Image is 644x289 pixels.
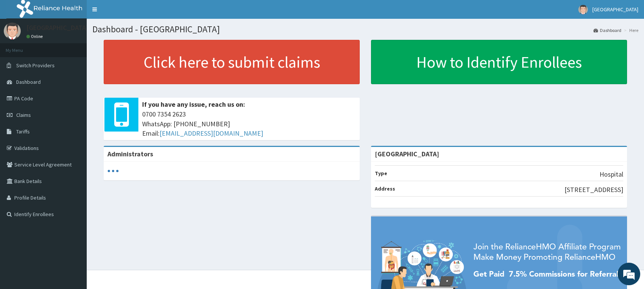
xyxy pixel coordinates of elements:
[375,185,395,192] b: Address
[4,23,21,39] img: User Image
[26,24,89,31] p: [GEOGRAPHIC_DATA]
[16,62,55,69] span: Switch Providers
[600,169,623,179] p: Hospital
[564,185,623,195] p: [STREET_ADDRESS]
[371,40,627,84] a: How to Identify Enrollees
[622,27,638,33] li: Here
[142,100,245,109] b: If you have any issue, reach us on:
[16,128,30,135] span: Tariffs
[16,79,41,85] span: Dashboard
[26,34,44,39] a: Online
[107,165,119,177] svg: audio-loading
[375,170,387,177] b: Type
[107,150,153,158] b: Administrators
[104,40,360,84] a: Click here to submit claims
[16,112,31,118] span: Claims
[142,109,356,138] span: 0700 7354 2623 WhatsApp: [PHONE_NUMBER] Email:
[159,129,263,138] a: [EMAIL_ADDRESS][DOMAIN_NAME]
[593,27,621,33] a: Dashboard
[375,150,439,158] strong: [GEOGRAPHIC_DATA]
[592,6,638,13] span: [GEOGRAPHIC_DATA]
[578,5,588,14] img: User Image
[92,24,638,34] h1: Dashboard - [GEOGRAPHIC_DATA]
